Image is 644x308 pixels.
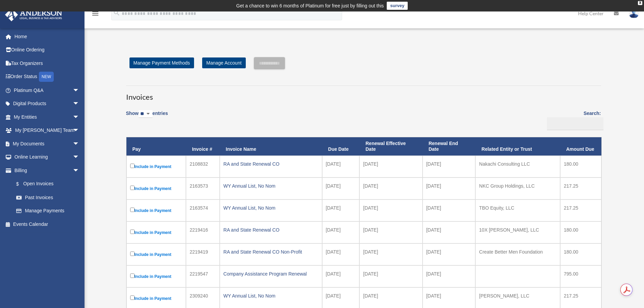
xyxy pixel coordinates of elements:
div: Get a chance to win 6 months of Platinum for free just by filling out this [236,2,384,10]
span: arrow_drop_down [73,84,86,97]
label: Include in Payment [130,272,182,281]
a: Online Learningarrow_drop_down [5,150,90,164]
a: Order StatusNEW [5,70,90,84]
a: Platinum Q&Aarrow_drop_down [5,84,90,97]
input: Include in Payment [130,186,135,190]
td: [DATE] [423,156,476,177]
span: arrow_drop_down [73,164,86,177]
td: TBO Equity, LLC [475,199,560,221]
i: menu [91,9,99,18]
td: Nakachi Consulting LLC [475,156,560,177]
span: arrow_drop_down [73,124,86,138]
span: arrow_drop_down [73,150,86,164]
td: 2163574 [186,199,220,221]
label: Include in Payment [130,206,182,215]
a: Manage Payments [9,204,86,218]
td: [DATE] [359,221,422,243]
input: Include in Payment [130,252,135,256]
input: Include in Payment [130,164,135,168]
td: [DATE] [322,177,360,199]
td: [DATE] [423,265,476,287]
label: Include in Payment [130,294,182,303]
td: [DATE] [359,177,422,199]
td: [DATE] [322,199,360,221]
div: RA and State Renewal CO [223,225,318,235]
td: 795.00 [560,265,601,287]
a: menu [91,12,99,18]
td: [DATE] [359,156,422,177]
span: $ [20,180,23,188]
div: NEW [39,72,54,82]
select: Showentries [139,110,152,118]
td: 10X [PERSON_NAME], LLC [475,221,560,243]
th: Renewal Effective Date: activate to sort column ascending [359,137,422,156]
td: [DATE] [423,177,476,199]
td: 217.25 [560,177,601,199]
span: arrow_drop_down [73,97,86,111]
input: Include in Payment [130,274,135,278]
td: 2108832 [186,156,220,177]
a: Past Invoices [9,191,86,204]
i: search [113,9,120,17]
td: 180.00 [560,221,601,243]
td: [DATE] [322,156,360,177]
img: Anderson Advisors Platinum Portal [3,8,64,21]
a: survey [387,2,408,10]
input: Include in Payment [130,295,135,300]
label: Include in Payment [130,162,182,171]
th: Amount Due: activate to sort column ascending [560,137,601,156]
a: $Open Invoices [9,177,83,191]
td: 2219416 [186,221,220,243]
h3: Invoices [126,86,601,102]
img: User Pic [629,8,639,18]
td: [DATE] [359,243,422,265]
div: WY Annual List, No Nom [223,181,318,191]
td: 2219547 [186,265,220,287]
div: RA and State Renewal CO [223,159,318,169]
td: 180.00 [560,156,601,177]
a: Online Ordering [5,43,90,57]
th: Pay: activate to sort column descending [126,137,186,156]
td: 2163573 [186,177,220,199]
a: Digital Productsarrow_drop_down [5,97,90,111]
th: Invoice Name: activate to sort column ascending [220,137,322,156]
div: WY Annual List, No Nom [223,291,318,301]
label: Include in Payment [130,250,182,259]
td: 217.25 [560,199,601,221]
td: [DATE] [423,199,476,221]
label: Include in Payment [130,228,182,237]
td: [DATE] [423,221,476,243]
a: Manage Payment Methods [129,57,194,68]
span: arrow_drop_down [73,137,86,151]
td: [DATE] [359,199,422,221]
th: Related Entity or Trust: activate to sort column ascending [475,137,560,156]
td: 2219419 [186,243,220,265]
a: My Documentsarrow_drop_down [5,137,90,150]
a: Tax Organizers [5,56,90,70]
th: Due Date: activate to sort column ascending [322,137,360,156]
a: Billingarrow_drop_down [5,164,86,177]
td: Create Better Men Foundation [475,243,560,265]
a: My [PERSON_NAME] Teamarrow_drop_down [5,124,90,137]
label: Show entries [126,109,168,125]
div: WY Annual List, No Nom [223,203,318,213]
input: Search: [547,117,603,130]
td: 180.00 [560,243,601,265]
label: Search: [545,109,601,130]
div: close [638,1,642,5]
div: RA and State Renewal CO Non-Profit [223,247,318,257]
td: NKC Group Holdings, LLC [475,177,560,199]
input: Include in Payment [130,230,135,234]
td: [DATE] [322,221,360,243]
td: [DATE] [423,243,476,265]
td: [DATE] [322,265,360,287]
a: Manage Account [202,57,245,68]
label: Include in Payment [130,184,182,193]
span: arrow_drop_down [73,110,86,124]
a: My Entitiesarrow_drop_down [5,110,90,124]
th: Renewal End Date: activate to sort column ascending [423,137,476,156]
a: Home [5,30,90,43]
td: [DATE] [359,265,422,287]
th: Invoice #: activate to sort column ascending [186,137,220,156]
td: [DATE] [322,243,360,265]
